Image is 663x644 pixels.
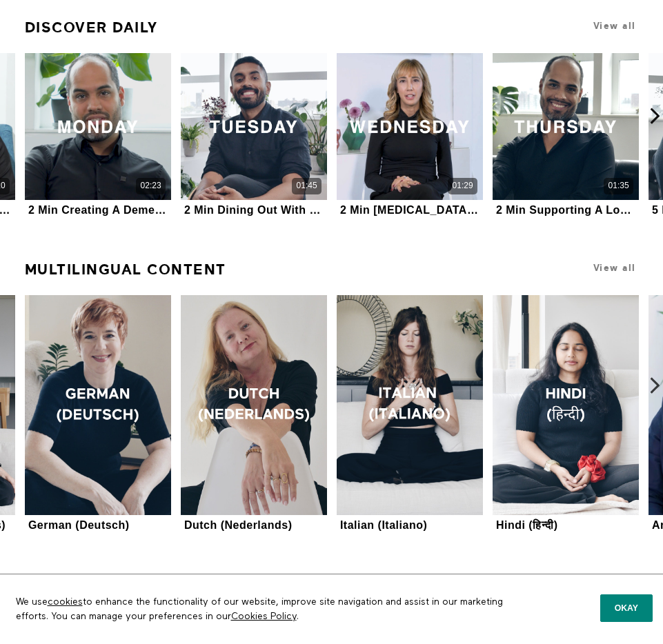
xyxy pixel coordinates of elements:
[496,519,558,532] div: Hindi (हिन्दी)
[493,53,639,218] a: 2 Min Supporting A Loved One With Type 1 Diabetes01:352 Min Supporting A Loved One With [MEDICAL_...
[593,21,636,31] a: View all
[25,53,171,218] a: 2 Min Creating A Dementia Friendly Home Environment02:232 Min Creating A Dementia Friendly Home E...
[25,13,158,42] a: Discover Daily
[181,295,327,534] a: Dutch (Nederlands)Dutch (Nederlands)
[493,295,639,534] a: Hindi (हिन्दी)Hindi (हिन्दी)
[25,295,171,534] a: German (Deutsch)German (Deutsch)
[25,255,226,284] a: Multilingual Content
[28,203,168,217] div: 2 Min Creating A Dementia Friendly Home Environment
[337,53,483,218] a: 2 Min Type 2 Diabetes During Travel & Vacations01:292 Min [MEDICAL_DATA] During Travel & Vacations
[184,519,293,532] div: Dutch (Nederlands)
[340,203,479,217] div: 2 Min [MEDICAL_DATA] During Travel & Vacations
[231,612,297,621] a: Cookies Policy
[340,519,427,532] div: Italian (Italiano)
[593,263,636,273] a: View all
[496,203,635,217] div: 2 Min Supporting A Loved One With [MEDICAL_DATA]
[6,585,515,634] p: We use to enhance the functionality of our website, improve site navigation and assist in our mar...
[25,570,253,599] a: Audios: Listen On the Go
[600,594,653,622] button: Okay
[608,180,629,192] div: 01:35
[297,180,317,192] div: 01:45
[181,53,327,218] a: 2 Min Dining Out With Food Allergies01:452 Min Dining Out With [MEDICAL_DATA]
[141,180,161,192] div: 02:23
[28,519,130,532] div: German (Deutsch)
[337,295,483,534] a: Italian (Italiano)Italian (Italiano)
[184,203,324,217] div: 2 Min Dining Out With [MEDICAL_DATA]
[48,597,83,607] a: cookies
[453,180,473,192] div: 01:29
